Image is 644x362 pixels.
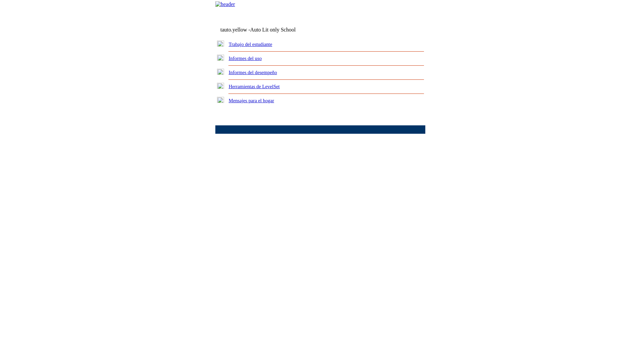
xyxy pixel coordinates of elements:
[229,42,272,47] a: Trabajo del estudiante
[229,84,280,89] a: Herramientas de LevelSet
[217,83,224,89] img: plus.gif
[250,27,296,33] nobr: Auto Lit only School
[217,41,224,47] img: plus.gif
[229,56,262,61] a: Informes del uso
[217,55,224,61] img: plus.gif
[217,97,224,103] img: plus.gif
[220,27,344,33] td: tauto.yellow -
[217,69,224,75] img: plus.gif
[229,98,274,103] a: Mensajes para el hogar
[229,70,277,75] a: Informes del desempeño
[215,1,235,7] img: header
